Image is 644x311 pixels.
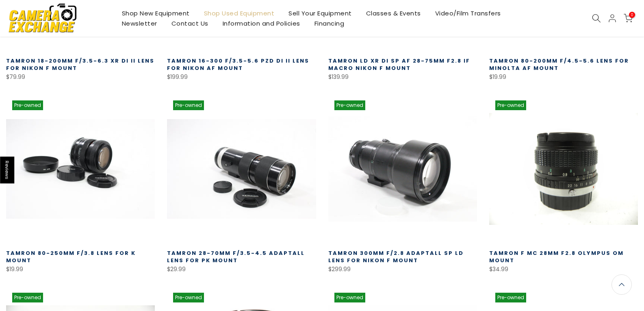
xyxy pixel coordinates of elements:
[282,8,359,18] a: Sell Your Equipment
[611,274,632,295] a: Back to the top
[164,18,215,28] a: Contact Us
[115,8,197,18] a: Shop New Equipment
[629,12,635,18] span: 0
[6,264,155,274] div: $19.99
[489,72,638,82] div: $19.99
[328,249,464,264] a: Tamron 300mm f/2.8 Adaptall SP LD Lens for Nikon F Mount
[307,18,351,28] a: Financing
[167,249,305,264] a: Tamron 28-70mm f/3.5-4.5 Adaptall Lens for PK Mount
[167,57,309,72] a: Tamron 16-300 f/3.5-5.6 PZD Di II Lens for Nikon AF Mount
[328,72,477,82] div: $139.99
[428,8,508,18] a: Video/Film Transfers
[115,18,164,28] a: Newsletter
[624,14,633,23] a: 0
[197,8,282,18] a: Shop Used Equipment
[489,57,629,72] a: Tamron 80-200mm f/4.5-5.6 Lens for Minolta AF Mount
[6,249,136,264] a: Tamron 80-250mm f/3.8 Lens for K Mount
[489,264,638,274] div: $34.99
[489,249,624,264] a: Tamron F MC 28mm f2.8 Olympus OM Mount
[167,72,316,82] div: $199.99
[359,8,428,18] a: Classes & Events
[167,264,316,274] div: $29.99
[328,264,477,274] div: $299.99
[215,18,307,28] a: Information and Policies
[6,57,154,72] a: Tamron 18-200mm f/3.5-6.3 XR Di II Lens for Nikon F Mount
[328,57,470,72] a: Tamron LD XR Di SP AF 28-75mm f2.8 IF Macro Nikon F Mount
[6,72,155,82] div: $79.99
